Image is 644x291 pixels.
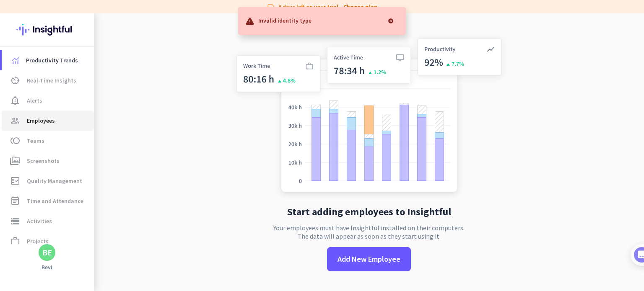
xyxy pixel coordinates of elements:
a: notification_importantAlerts [2,90,94,111]
i: label [267,3,275,11]
a: storageActivities [2,211,94,231]
span: Teams [27,136,44,146]
span: Real-Time Insights [27,75,76,85]
img: menu-item [12,57,19,64]
span: Alerts [27,95,42,106]
span: Quality Management [27,176,82,186]
span: Add New Employee [338,254,400,265]
span: Projects [27,236,49,246]
a: fact_checkQuality Management [2,171,94,191]
a: event_noteTime and Attendance [2,191,94,211]
span: Time and Attendance [27,196,83,206]
a: tollTeams [2,131,94,151]
span: Productivity Trends [26,55,78,65]
i: av_timer [10,75,20,85]
a: Choose plan [343,3,377,11]
i: fact_check [10,176,20,186]
span: Activities [27,216,52,226]
a: groupEmployees [2,111,94,131]
img: no-search-results [230,33,508,200]
i: work_outline [10,236,20,246]
p: Invalid identity type [258,16,312,24]
i: storage [10,216,20,226]
a: menu-itemProductivity Trends [2,50,94,70]
a: perm_mediaScreenshots [2,151,94,171]
h2: Start adding employees to Insightful [287,207,451,217]
i: group [10,116,20,126]
a: av_timerReal-Time Insights [2,70,94,90]
i: event_note [10,196,20,206]
i: notification_important [10,95,20,106]
i: perm_media [10,156,20,166]
p: Your employees must have Insightful installed on their computers. The data will appear as soon as... [273,224,465,240]
i: toll [10,136,20,146]
button: Add New Employee [327,247,411,271]
span: Employees [27,116,55,126]
div: BE [42,248,52,257]
span: Screenshots [27,156,60,166]
a: work_outlineProjects [2,231,94,251]
img: Insightful logo [16,13,78,46]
